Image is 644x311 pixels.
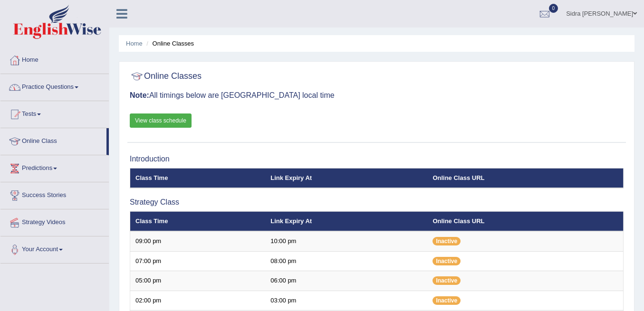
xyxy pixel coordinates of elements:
td: 03:00 pm [265,291,427,311]
h3: Strategy Class [130,198,624,207]
span: Inactive [433,237,461,245]
a: Online Class [0,128,106,152]
a: Home [126,40,143,47]
td: 09:00 pm [130,231,266,251]
span: Inactive [433,257,461,265]
td: 07:00 pm [130,251,266,271]
th: Online Class URL [427,168,623,188]
b: Note: [130,91,149,99]
li: Online Classes [144,39,194,48]
span: Inactive [433,296,461,305]
th: Link Expiry At [265,211,427,231]
h3: Introduction [130,155,624,163]
td: 06:00 pm [265,271,427,291]
a: Success Stories [0,182,109,206]
th: Class Time [130,168,266,188]
td: 02:00 pm [130,291,266,311]
td: 05:00 pm [130,271,266,291]
h2: Online Classes [130,69,202,84]
span: Inactive [433,276,461,285]
h3: All timings below are [GEOGRAPHIC_DATA] local time [130,91,624,100]
a: Practice Questions [0,74,109,98]
th: Online Class URL [427,211,623,231]
td: 08:00 pm [265,251,427,271]
th: Link Expiry At [265,168,427,188]
a: Home [0,47,109,71]
span: 0 [549,4,558,13]
a: Tests [0,101,109,125]
a: Your Account [0,236,109,260]
th: Class Time [130,211,266,231]
a: View class schedule [130,113,192,128]
a: Strategy Videos [0,209,109,233]
td: 10:00 pm [265,231,427,251]
a: Predictions [0,155,109,179]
